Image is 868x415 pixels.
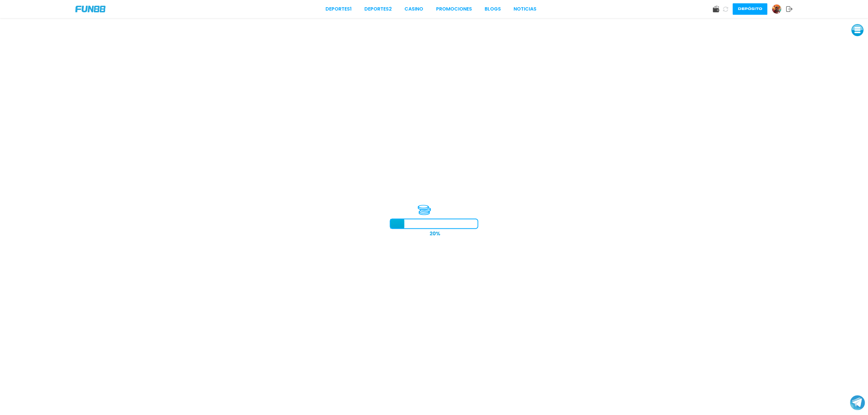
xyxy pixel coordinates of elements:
img: Company Logo [75,6,105,12]
a: Deportes2 [364,5,392,13]
button: Join telegram channel [850,395,865,410]
img: Avatar [772,5,781,14]
a: Deportes1 [325,5,352,13]
a: Promociones [436,5,472,13]
a: NOTICIAS [514,5,536,13]
button: Depósito [733,3,767,15]
a: BLOGS [485,5,501,13]
a: CASINO [404,5,423,13]
a: Avatar [772,4,786,14]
